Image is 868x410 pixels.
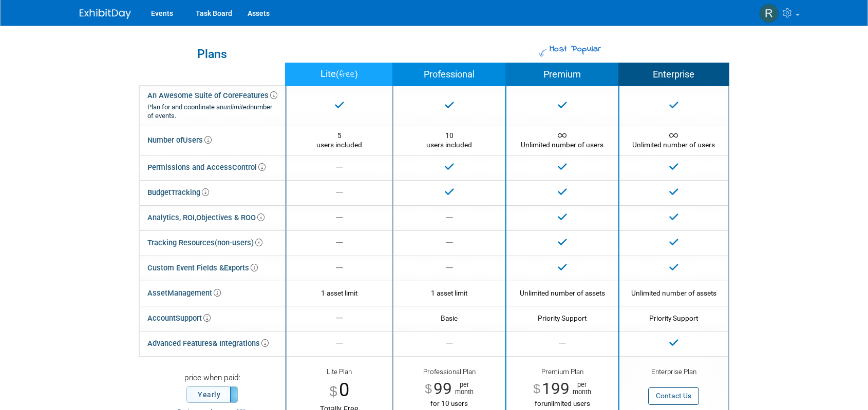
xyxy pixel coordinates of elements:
[425,383,432,396] span: $
[176,314,211,323] span: Support
[533,383,540,396] span: $
[147,213,196,222] span: Analytics, ROI,
[542,379,570,398] span: 199
[506,63,619,86] th: Premium
[187,387,237,402] label: Yearly
[336,69,339,79] span: (
[401,314,497,323] div: Basic
[239,91,277,100] span: Features
[401,399,497,408] div: for 10 users
[147,185,209,200] div: Budget
[570,381,591,396] span: per month
[535,400,544,407] span: for
[539,49,546,57] img: Most Popular
[171,188,209,197] span: Tracking
[144,48,280,60] div: Plans
[294,131,384,150] div: 5 users included
[514,314,610,323] div: Priority Support
[619,63,729,86] th: Enterprise
[329,384,337,398] span: $
[147,160,266,175] div: Permissions and Access
[167,288,221,298] span: Management
[183,135,212,145] span: Users
[548,43,601,56] span: Most Popular
[648,387,699,404] button: Contact Us
[147,236,262,250] div: Tracking Resources
[433,379,452,398] span: 99
[213,339,269,348] span: & Integrations
[401,131,497,150] div: 10 users included
[294,367,384,378] div: Lite Plan
[521,131,603,149] span: Unlimited number of users
[147,261,258,276] div: Custom Event Fields &
[514,288,610,298] div: Unlimited number of assets
[147,91,277,121] div: An Awesome Suite of Core
[286,63,393,86] th: Lite
[514,399,610,408] div: unlimited users
[294,288,384,298] div: 1 asset limit
[627,314,720,323] div: Priority Support
[232,163,266,172] span: Control
[339,379,349,401] span: 0
[147,373,277,386] div: price when paid:
[80,9,131,19] img: ExhibitDay
[355,69,358,79] span: )
[147,103,277,121] div: Plan for and coordinate an number of events.
[147,210,265,225] div: Objectives & ROO
[147,133,212,148] div: Number of
[147,286,221,301] div: Asset
[627,288,720,298] div: Unlimited number of assets
[147,311,211,326] div: Account
[393,63,506,86] th: Professional
[514,367,610,379] div: Premium Plan
[401,367,497,379] div: Professional Plan
[632,131,715,149] span: Unlimited number of users
[759,4,779,23] img: Randy Stewart
[215,238,262,247] span: (non-users)
[339,68,355,82] span: free
[147,336,269,351] div: Advanced Features
[223,103,250,111] i: unlimited
[401,288,497,298] div: 1 asset limit
[627,367,720,378] div: Enterprise Plan
[452,381,474,396] span: per month
[224,263,258,272] span: Exports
